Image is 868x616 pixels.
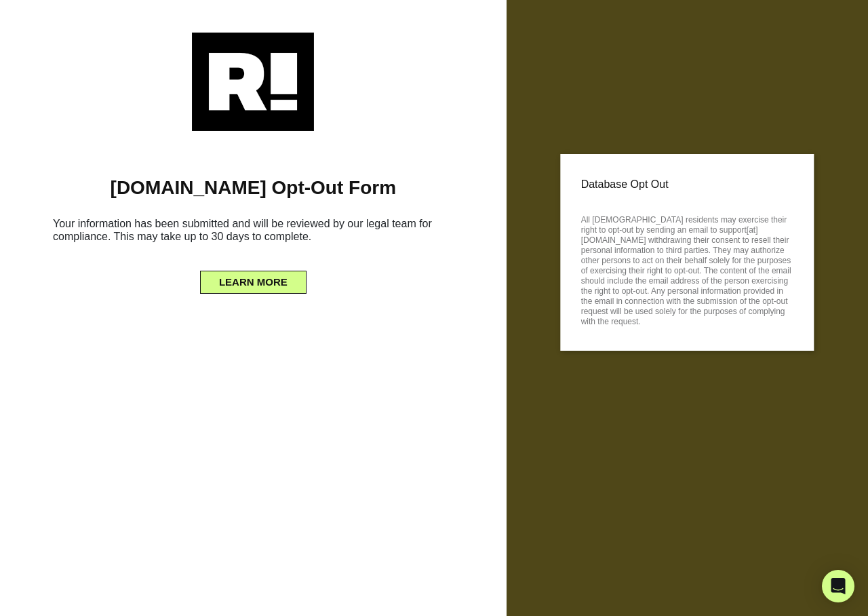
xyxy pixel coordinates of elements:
h6: Your information has been submitted and will be reviewed by our legal team for compliance. This m... [20,212,486,254]
div: Open Intercom Messenger [822,570,854,602]
p: All [DEMOGRAPHIC_DATA] residents may exercise their right to opt-out by sending an email to suppo... [581,211,793,327]
p: Database Opt Out [581,174,793,195]
img: Retention.com [192,33,314,131]
h1: [DOMAIN_NAME] Opt-Out Form [20,176,486,199]
button: LEARN MORE [200,271,307,294]
a: LEARN MORE [200,273,307,284]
